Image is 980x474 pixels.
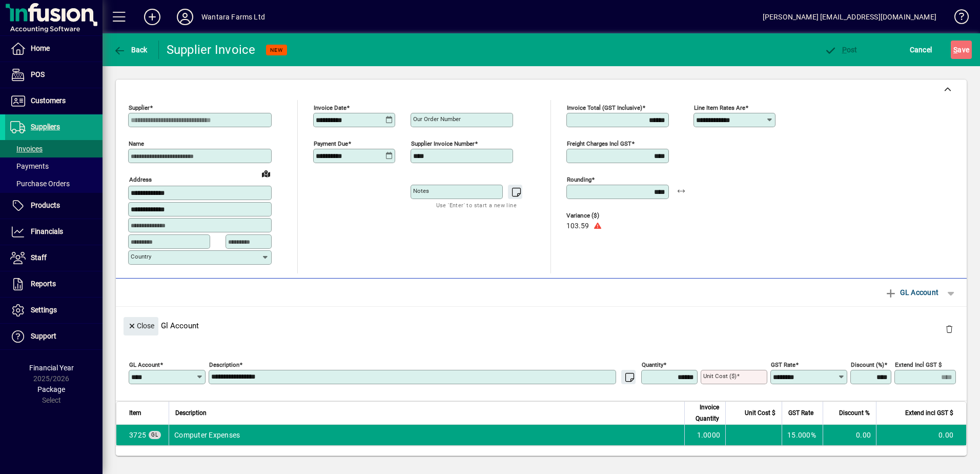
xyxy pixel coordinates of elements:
mat-label: Quantity [642,361,663,368]
mat-label: Notes [413,187,429,194]
app-page-header-button: Back [103,41,159,59]
a: Staff [5,245,103,271]
mat-hint: Use 'Enter' to start a new line [436,199,517,211]
button: Profile [169,8,201,26]
span: Settings [31,306,57,314]
app-page-header-button: Delete [937,324,962,333]
td: 0.00 [823,425,876,445]
span: Support [31,332,56,340]
span: 103.59 [566,222,589,230]
span: Variance ($) [566,212,628,219]
td: 15.000% [782,425,823,445]
span: Staff [31,253,47,262]
mat-label: Name [129,140,144,147]
mat-label: Unit Cost ($) [703,372,737,380]
span: Close [128,318,154,334]
button: Back [111,41,150,59]
mat-label: Invoice Total (GST inclusive) [567,104,642,111]
span: GL [151,432,158,438]
a: Home [5,36,103,62]
span: Back [113,46,148,54]
div: Gl Account [116,307,967,344]
span: Package [37,385,65,393]
mat-label: Payment due [314,140,348,147]
app-page-header-button: Close [121,321,161,330]
button: Cancel [907,41,935,59]
button: Delete [937,317,962,342]
span: Unit Cost $ [745,407,775,419]
span: Invoice Quantity [691,402,719,424]
a: Financials [5,219,103,245]
span: POS [31,70,45,78]
a: Support [5,324,103,349]
span: Payments [10,162,49,170]
div: Wantara Farms Ltd [201,9,265,25]
span: Purchase Orders [10,180,70,188]
span: Reports [31,280,56,288]
span: Products [31,201,60,209]
mat-label: GL Account [129,361,160,368]
mat-label: Rounding [567,176,591,183]
span: Item [129,407,141,419]
span: Discount % [839,407,870,419]
button: Close [124,317,158,335]
div: Supplier Invoice [167,42,256,58]
a: Customers [5,88,103,114]
a: POS [5,62,103,88]
span: P [842,46,847,54]
span: Extend incl GST $ [905,407,953,419]
td: 1.0000 [684,425,725,445]
button: Save [951,41,972,59]
a: Knowledge Base [947,2,967,35]
span: GST Rate [788,407,813,419]
mat-label: Description [209,361,239,368]
span: ave [953,42,969,58]
mat-label: Country [131,253,151,260]
mat-label: Invoice date [314,104,346,111]
span: ost [824,46,857,54]
span: S [953,46,957,54]
a: Reports [5,271,103,297]
span: Customers [31,96,66,105]
a: Payments [5,157,103,175]
mat-label: Discount (%) [851,361,884,368]
span: Financials [31,227,63,235]
mat-label: Freight charges incl GST [567,140,631,147]
td: 0.00 [876,425,966,445]
span: Cancel [910,42,932,58]
a: View on map [258,165,274,182]
span: Suppliers [31,123,60,131]
span: Computer Expenses [129,430,146,440]
div: [PERSON_NAME] [EMAIL_ADDRESS][DOMAIN_NAME] [763,9,936,25]
span: Invoices [10,145,43,153]
span: Home [31,44,50,52]
mat-label: GST rate [771,361,795,368]
td: Computer Expenses [169,425,684,445]
span: Financial Year [29,364,74,372]
mat-label: Supplier [129,104,150,111]
mat-label: Our order number [413,115,461,123]
a: Purchase Orders [5,175,103,192]
span: NEW [270,47,283,53]
a: Settings [5,298,103,323]
button: Post [822,41,860,59]
a: Products [5,193,103,219]
mat-label: Line item rates are [694,104,745,111]
span: Description [175,407,207,419]
button: Add [136,8,169,26]
mat-label: Supplier invoice number [411,140,475,147]
mat-label: Extend incl GST $ [895,361,942,368]
a: Invoices [5,140,103,157]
